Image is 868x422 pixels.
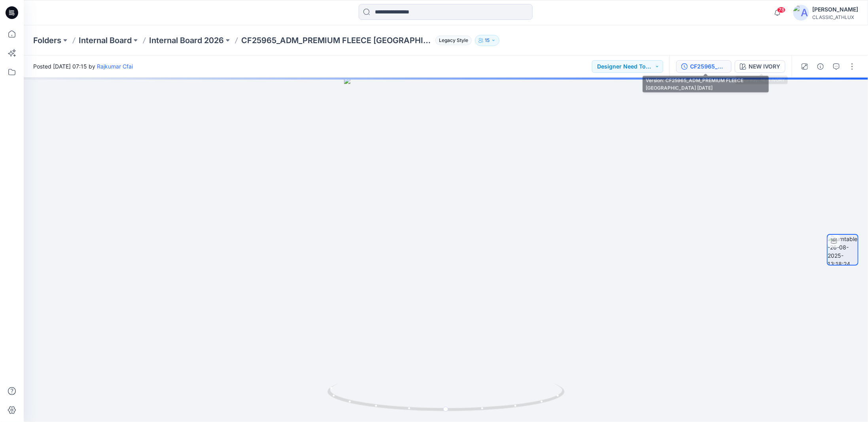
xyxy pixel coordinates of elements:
a: Folders [33,35,61,46]
button: CF25965_ADM_PREMIUM FLEECE [GEOGRAPHIC_DATA] [DATE] [676,60,732,73]
button: 15 [475,35,499,46]
div: CLASSIC_ATHLUX [812,14,858,20]
button: Legacy Style [432,35,472,46]
img: avatar [793,5,809,21]
a: Rajkumar Cfai [97,63,133,70]
p: 15 [485,36,490,45]
span: Legacy Style [435,36,472,45]
a: Internal Board 2026 [149,35,224,46]
div: CF25965_ADM_PREMIUM FLEECE BERMUDA 25AUG25 [690,62,726,71]
span: Posted [DATE] 07:15 by [33,62,133,70]
p: CF25965_ADM_PREMIUM FLEECE [GEOGRAPHIC_DATA] [DATE] [241,35,432,46]
a: Internal Board [79,35,132,46]
div: [PERSON_NAME] [812,5,858,14]
img: turntable-26-08-2025-13:18:24 [828,235,858,265]
button: Details [814,60,827,73]
span: 78 [777,7,786,13]
div: NEW IVORY [749,62,780,71]
button: NEW IVORY [735,60,785,73]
